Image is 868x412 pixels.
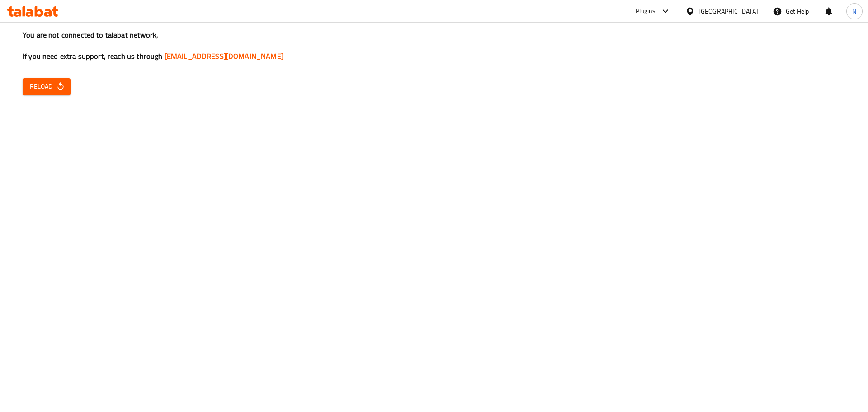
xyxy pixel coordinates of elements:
button: Reload [23,78,71,95]
div: [GEOGRAPHIC_DATA] [698,6,758,16]
a: [EMAIL_ADDRESS][DOMAIN_NAME] [165,49,283,63]
div: Plugins [636,6,656,17]
h3: You are not connected to talabat network, If you need extra support, reach us through [23,30,845,62]
span: N [852,6,856,16]
span: Reload [30,81,63,92]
